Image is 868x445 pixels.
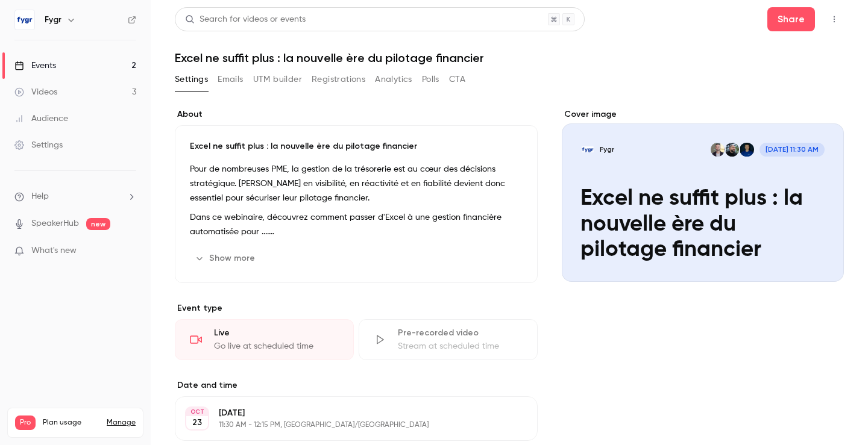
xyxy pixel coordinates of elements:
[359,319,538,360] div: Pre-recorded videoStream at scheduled time
[43,418,99,428] span: Plan usage
[190,162,523,205] p: Pour de nombreuses PME, la gestion de la trésorerie est au cœur des décisions stratégique. [PERSO...
[219,420,474,430] p: 11:30 AM - 12:15 PM, [GEOGRAPHIC_DATA]/[GEOGRAPHIC_DATA]
[14,113,68,125] div: Audience
[175,319,354,360] div: LiveGo live at scheduled time
[190,249,262,268] button: Show more
[218,70,243,89] button: Emails
[186,408,208,416] div: OCT
[175,51,844,65] h1: Excel ne suffit plus : la nouvelle ère du pilotage financier
[562,108,844,120] label: Cover image
[219,407,474,419] p: [DATE]
[31,190,49,203] span: Help
[190,140,523,152] p: Excel ne suffit plus : la nouvelle ère du pilotage financier
[375,70,412,89] button: Analytics
[398,340,523,352] div: Stream at scheduled time
[185,13,306,26] div: Search for videos or events
[14,60,56,72] div: Events
[15,415,36,430] span: Pro
[398,327,523,339] div: Pre-recorded video
[214,327,339,339] div: Live
[192,417,202,429] p: 23
[175,70,208,89] button: Settings
[14,86,57,98] div: Videos
[15,10,34,30] img: Fygr
[214,340,339,352] div: Go live at scheduled time
[107,418,136,428] a: Manage
[422,70,439,89] button: Polls
[175,108,538,120] label: About
[449,70,465,89] button: CTA
[175,379,538,391] label: Date and time
[14,190,136,203] li: help-dropdown-opener
[253,70,302,89] button: UTM builder
[190,210,523,239] p: Dans ce webinaire, découvrez comment passer d'Excel à une gestion financière automatisée pour ....
[767,7,815,31] button: Share
[31,217,79,230] a: SpeakerHub
[45,14,61,26] h6: Fygr
[86,218,110,230] span: new
[562,108,844,282] section: Cover image
[14,139,63,151] div: Settings
[312,70,365,89] button: Registrations
[31,244,77,257] span: What's new
[175,302,538,314] p: Event type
